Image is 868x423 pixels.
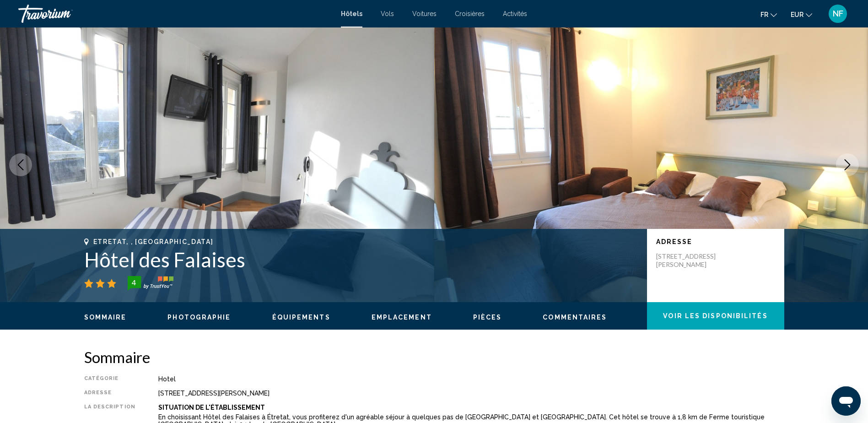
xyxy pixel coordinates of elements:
[18,5,332,23] a: Travorium
[656,252,729,269] p: [STREET_ADDRESS][PERSON_NAME]
[791,11,803,18] span: EUR
[412,10,437,17] a: Voitures
[831,386,861,416] iframe: Bouton de lancement de la fenêtre de messagerie
[760,8,777,21] button: Change language
[473,314,502,321] span: Pièces
[647,302,784,330] button: Voir les disponibilités
[826,4,850,23] button: User Menu
[93,238,214,245] span: Etretat, , [GEOGRAPHIC_DATA]
[158,404,265,411] b: Situation De L'établissement
[663,313,767,320] span: Voir les disponibilités
[128,276,173,291] img: trustyou-badge-hor.svg
[503,10,527,17] a: Activités
[84,390,135,397] div: Adresse
[158,390,784,397] div: [STREET_ADDRESS][PERSON_NAME]
[791,8,812,21] button: Change currency
[272,313,330,321] button: Équipements
[272,314,330,321] span: Équipements
[9,153,32,176] button: Previous image
[760,11,768,18] span: fr
[455,10,485,17] a: Croisières
[381,10,394,17] a: Vols
[473,313,502,321] button: Pièces
[84,375,135,383] div: Catégorie
[84,314,127,321] span: Sommaire
[167,314,231,321] span: Photographie
[372,313,432,321] button: Emplacement
[125,277,143,288] div: 4
[543,314,607,321] span: Commentaires
[84,248,638,271] h1: Hôtel des Falaises
[158,375,784,383] div: Hotel
[84,313,127,321] button: Sommaire
[84,348,784,366] h2: Sommaire
[656,238,775,245] p: Adresse
[372,314,432,321] span: Emplacement
[341,10,362,17] a: Hôtels
[833,9,843,18] span: NF
[167,313,231,321] button: Photographie
[836,153,859,176] button: Next image
[543,313,607,321] button: Commentaires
